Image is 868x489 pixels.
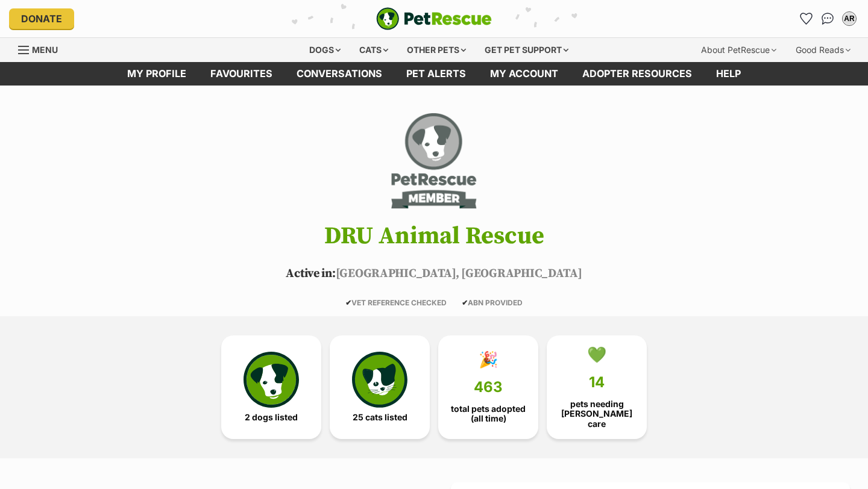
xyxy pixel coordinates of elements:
span: pets needing [PERSON_NAME] care [557,399,637,428]
span: 25 cats listed [353,413,407,422]
span: VET REFERENCE CHECKED [345,298,447,307]
a: conversations [285,62,394,86]
a: PetRescue [376,7,492,30]
div: Get pet support [476,38,577,62]
a: Adopter resources [570,62,704,86]
div: Good Reads [787,38,859,62]
div: Dogs [301,38,349,62]
img: petrescue-icon-eee76f85a60ef55c4a1927667547b313a7c0e82042636edf73dce9c88f694885.svg [244,352,299,407]
div: Other pets [398,38,474,62]
span: 14 [589,374,605,391]
ul: Account quick links [796,9,859,28]
a: 🎉 463 total pets adopted (all time) [438,335,538,439]
span: Menu [32,45,58,55]
span: 463 [474,379,503,396]
span: ABN PROVIDED [462,298,523,307]
a: 25 cats listed [330,335,430,439]
img: cat-icon-068c71abf8fe30c970a85cd354bc8e23425d12f6e8612795f06af48be43a487a.svg [352,352,407,407]
a: Menu [18,38,66,60]
a: Pet alerts [394,62,478,86]
a: Favourites [198,62,285,86]
div: About PetRescue [693,38,785,62]
div: AR [843,13,855,25]
span: total pets adopted (all time) [448,404,528,423]
a: My profile [115,62,198,86]
a: Help [704,62,753,86]
icon: ✔ [345,298,351,307]
a: My account [478,62,570,86]
a: 💚 14 pets needing [PERSON_NAME] care [547,335,647,439]
icon: ✔ [462,298,468,307]
div: Cats [351,38,397,62]
button: My account [840,9,859,28]
div: 💚 [587,346,606,364]
a: Donate [9,8,74,29]
a: Favourites [796,9,816,28]
span: Active in: [286,266,335,281]
span: 2 dogs listed [245,413,298,422]
img: logo-e224e6f780fb5917bec1dbf3a21bbac754714ae5b6737aabdf751b685950b380.svg [376,7,492,30]
img: DRU Animal Rescue [388,110,479,212]
a: Conversations [818,9,837,28]
img: chat-41dd97257d64d25036548639549fe6c8038ab92f7586957e7f3b1b290dea8141.svg [822,13,834,25]
div: 🎉 [479,350,498,369]
a: 2 dogs listed [221,335,321,439]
